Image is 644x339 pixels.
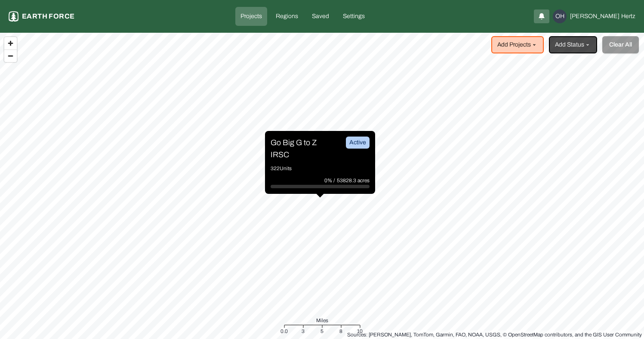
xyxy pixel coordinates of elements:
span: Miles [316,316,328,325]
span: Hertz [621,12,635,21]
a: Regions [271,7,303,26]
div: 0.0 [280,327,288,336]
p: Regions [276,12,298,21]
p: Projects [240,12,262,21]
div: Active [346,137,370,149]
div: OH [553,9,567,23]
a: Saved [307,7,334,26]
p: 322 Units [271,164,370,173]
div: Sources: [PERSON_NAME], TomTom, Garmin, FAO, NOAA, USGS, © OpenStreetMap contributors, and the GI... [347,330,642,339]
p: Saved [312,12,329,21]
button: Add Status [549,36,597,53]
div: 8 [339,327,342,336]
p: Earth force [22,11,74,22]
button: Add Projects [491,36,544,53]
img: earthforce-logo-white-uG4MPadI.svg [9,11,18,22]
div: 10 [357,327,363,336]
button: OH[PERSON_NAME]Hertz [553,9,635,23]
div: 3 [302,327,305,336]
button: Zoom out [4,50,17,62]
div: 5 [320,327,324,336]
p: 0% / [324,176,337,185]
p: 53828.3 acres [337,176,370,185]
a: Settings [338,7,370,26]
a: Projects [235,7,267,26]
span: [PERSON_NAME] [570,12,619,21]
p: Go Big G to Z IRSC [271,137,335,161]
button: Zoom in [4,37,17,50]
p: Settings [343,12,365,21]
button: Clear All [602,36,639,53]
